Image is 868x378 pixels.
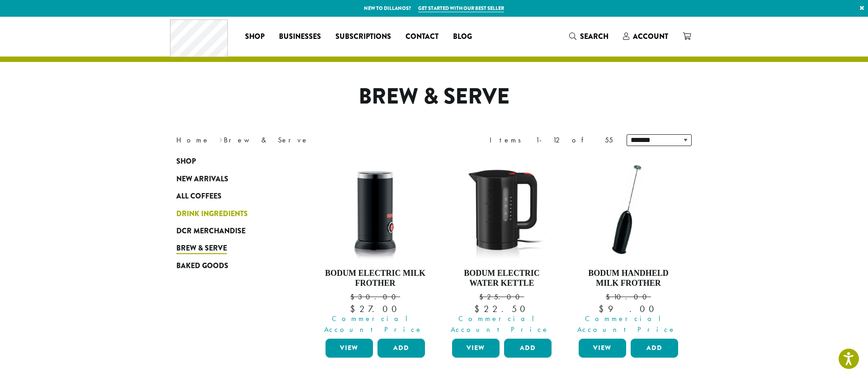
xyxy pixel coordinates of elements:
[452,339,500,358] a: View
[479,292,487,302] span: $
[176,240,285,257] a: Brew & Serve
[170,84,698,110] h1: Brew & Serve
[335,31,391,43] span: Subscriptions
[418,5,504,12] a: Get started with our best seller
[350,303,359,315] span: $
[606,292,651,302] bdi: 10.00
[176,188,285,205] a: All Coffees
[606,292,613,302] span: $
[576,157,680,335] a: Bodum Handheld Milk Frother $10.00 Commercial Account Price
[446,313,554,335] span: Commercial Account Price
[320,313,427,335] span: Commercial Account Price
[479,292,524,302] bdi: 25.00
[323,269,427,288] h4: Bodum Electric Milk Frother
[406,31,439,43] span: Contact
[176,135,420,146] nav: Breadcrumb
[350,292,358,302] span: $
[573,313,680,335] span: Commercial Account Price
[176,257,285,274] a: Baked Goods
[350,292,400,302] bdi: 30.00
[579,339,626,358] a: View
[633,31,668,42] span: Account
[176,205,285,222] a: Drink Ingredients
[176,156,196,167] span: Shop
[176,174,228,185] span: New Arrivals
[176,170,285,188] a: New Arrivals
[176,226,245,237] span: DCR Merchandise
[576,269,680,288] h4: Bodum Handheld Milk Frother
[576,157,680,261] img: DP3927.01-002.png
[323,157,427,335] a: Bodum Electric Milk Frother $30.00 Commercial Account Price
[450,157,554,261] img: DP3955.01.png
[450,269,554,288] h4: Bodum Electric Water Kettle
[350,303,401,315] bdi: 27.00
[599,303,608,315] span: $
[474,303,484,315] span: $
[176,222,285,240] a: DCR Merchandise
[474,303,529,315] bdi: 22.50
[176,260,228,272] span: Baked Goods
[323,157,427,261] img: DP3954.01-002.png
[599,303,658,315] bdi: 9.00
[219,132,222,146] span: ›
[176,191,222,202] span: All Coffees
[238,29,272,44] a: Shop
[562,29,616,44] a: Search
[490,135,613,146] div: Items 1-12 of 55
[453,31,472,43] span: Blog
[176,153,285,170] a: Shop
[450,157,554,335] a: Bodum Electric Water Kettle $25.00 Commercial Account Price
[176,135,210,145] a: Home
[176,243,227,254] span: Brew & Serve
[631,339,678,358] button: Add
[377,339,425,358] button: Add
[176,208,248,220] span: Drink Ingredients
[325,339,373,358] a: View
[245,31,264,43] span: Shop
[580,31,609,42] span: Search
[279,31,321,43] span: Businesses
[504,339,552,358] button: Add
